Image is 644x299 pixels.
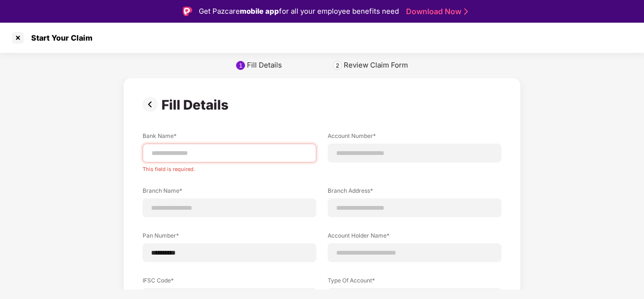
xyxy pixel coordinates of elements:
[143,97,161,112] img: svg+xml;base64,PHN2ZyBpZD0iUHJldi0zMngzMiIgeG1sbnM9Imh0dHA6Ly93d3cudzMub3JnLzIwMDAvc3ZnIiB3aWR0aD...
[336,62,339,69] div: 2
[328,276,501,288] label: Type Of Account*
[143,162,316,172] div: This field is required.
[406,7,465,17] a: Download Now
[25,33,93,43] div: Start Your Claim
[328,231,501,243] label: Account Holder Name*
[183,7,192,16] img: Logo
[464,7,468,17] img: Stroke
[344,60,408,70] div: Review Claim Form
[199,6,399,17] div: Get Pazcare for all your employee benefits need
[328,132,501,144] label: Account Number*
[143,231,316,243] label: Pan Number*
[240,7,279,16] strong: mobile app
[328,187,501,198] label: Branch Address*
[161,97,232,113] div: Fill Details
[247,60,282,70] div: Fill Details
[143,276,316,288] label: IFSC Code*
[143,187,316,198] label: Branch Name*
[143,132,316,144] label: Bank Name*
[239,62,243,69] div: 1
